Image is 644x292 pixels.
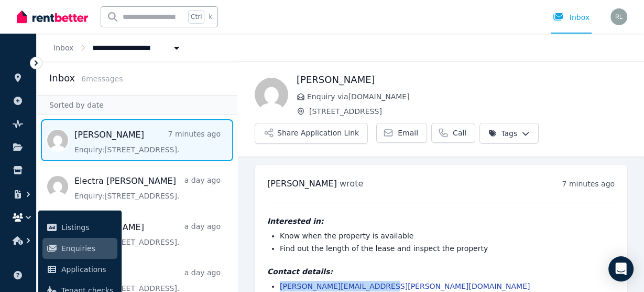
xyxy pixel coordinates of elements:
span: Enquiry via [DOMAIN_NAME] [307,91,627,102]
a: Applications [42,259,117,280]
img: RentBetter [17,9,88,25]
li: Know when the property is available [280,231,615,241]
a: [PERSON_NAME]7 minutes agoEnquiry:[STREET_ADDRESS]. [74,129,221,155]
a: Email [376,123,427,143]
h1: [PERSON_NAME] [297,72,627,87]
button: Tags [479,123,539,144]
div: Inbox [553,12,590,23]
span: Listings [61,221,113,234]
div: Sorted by date [37,95,237,115]
span: Ctrl [188,10,204,24]
a: [PERSON_NAME][EMAIL_ADDRESS][PERSON_NAME][DOMAIN_NAME] [280,282,530,290]
span: Email [398,128,418,138]
span: wrote [340,179,363,189]
button: Share Application Link [255,123,368,144]
img: Marlaina Young [255,78,288,111]
span: Tags [488,128,517,139]
h4: Contact details: [267,266,615,277]
span: [STREET_ADDRESS] [309,106,627,117]
a: [PERSON_NAME]a day agoEnquiry:[STREET_ADDRESS]. [74,221,221,247]
a: Call [431,123,475,143]
a: Listings [42,217,117,238]
a: Enquiries [42,238,117,259]
span: 6 message s [81,75,123,83]
a: Inbox [53,44,73,52]
nav: Breadcrumb [37,34,199,61]
span: Call [453,128,466,138]
span: k [209,13,212,21]
li: Find out the length of the lease and inspect the property [280,243,615,254]
img: Revital Lurie [610,8,627,25]
time: 7 minutes ago [562,180,615,188]
div: Open Intercom Messenger [608,256,634,281]
h2: Inbox [49,71,75,86]
span: Enquiries [61,242,113,255]
h4: Interested in: [267,216,615,226]
span: [PERSON_NAME] [267,179,337,189]
span: Applications [61,263,113,276]
a: Electra [PERSON_NAME]a day agoEnquiry:[STREET_ADDRESS]. [74,175,221,201]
